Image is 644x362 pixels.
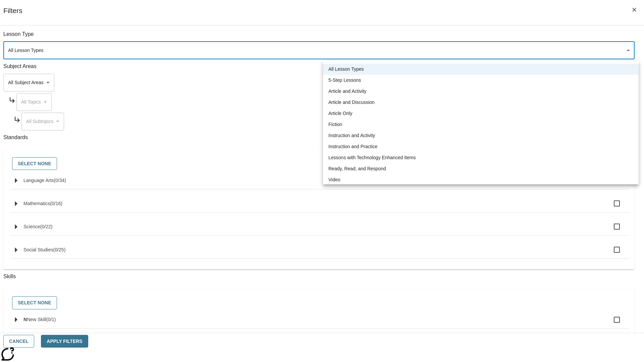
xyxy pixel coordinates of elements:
li: All Lesson Types [323,64,639,75]
li: Fiction [323,119,639,130]
li: Ready, Read, and Respond [323,163,639,174]
li: Instruction and Activity [323,130,639,141]
li: 5-Step Lessons [323,75,639,86]
li: Article Only [323,108,639,119]
li: Lessons with Technology Enhanced Items [323,152,639,163]
ul: Select a lesson type [323,61,639,188]
li: Instruction and Practice [323,141,639,152]
li: Video [323,174,639,185]
li: Article and Discussion [323,97,639,108]
li: Article and Activity [323,86,639,97]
